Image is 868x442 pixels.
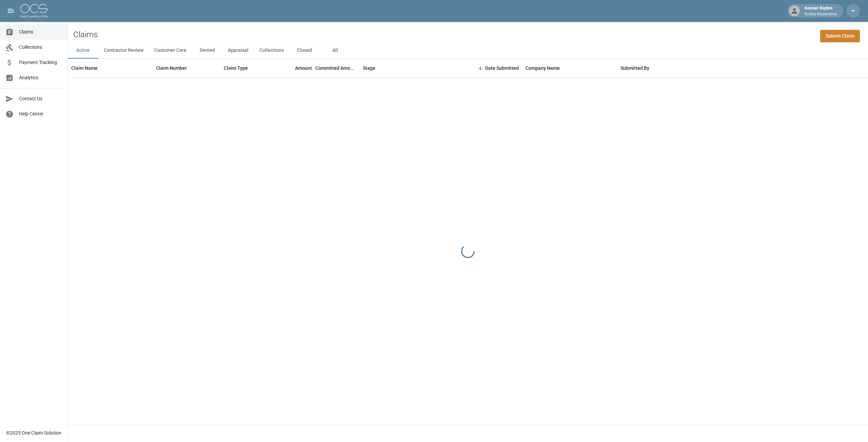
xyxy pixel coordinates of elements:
[617,59,702,78] div: Submitted By
[192,42,222,59] button: Denied
[98,42,149,59] button: Contractor Review
[19,28,62,36] span: Claims
[805,12,837,17] p: EcoDry Restoration
[19,74,62,81] span: Analytics
[19,110,62,118] span: Help Center
[820,30,860,42] a: Submit Claim
[289,42,320,59] button: Closed
[68,42,98,59] button: Active
[485,59,519,78] div: Date Submitted
[19,44,62,51] span: Collections
[254,42,289,59] button: Collections
[476,63,485,73] button: Sort
[19,95,62,102] span: Contact Us
[20,4,47,18] img: ocs-logo-white-transparent.png
[295,59,312,78] div: Amount
[149,42,192,59] button: Customer Care
[526,59,560,78] div: Company Name
[359,59,461,78] div: Stage
[522,59,617,78] div: Company Name
[802,5,840,17] div: Konner Kaples
[6,429,61,436] div: © 2025 One Claim Solution
[68,59,153,78] div: Claim Name
[271,59,315,78] div: Amount
[73,30,98,40] h2: Claims
[315,59,356,78] div: Committed Amount
[71,59,98,78] div: Claim Name
[620,59,649,78] div: Submitted By
[68,42,868,59] div: dynamic tabs
[320,42,350,59] button: All
[363,59,375,78] div: Stage
[224,59,248,78] div: Claim Type
[4,4,18,18] button: open drawer
[315,59,359,78] div: Committed Amount
[461,59,522,78] div: Date Submitted
[222,42,254,59] button: Appraisal
[19,59,62,66] span: Payment Tracking
[153,59,220,78] div: Claim Number
[220,59,271,78] div: Claim Type
[156,59,187,78] div: Claim Number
